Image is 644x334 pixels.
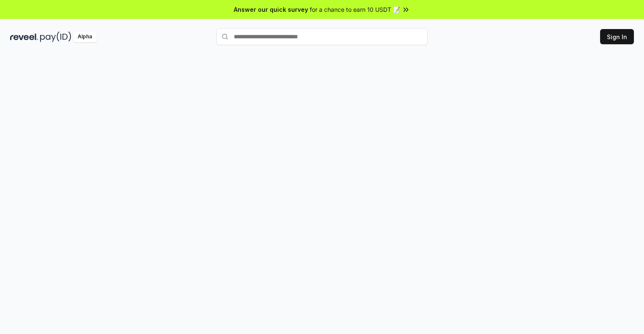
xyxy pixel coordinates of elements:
[40,32,71,42] img: pay_id
[73,32,97,42] div: Alpha
[310,5,400,14] span: for a chance to earn 10 USDT 📝
[600,29,634,44] button: Sign In
[234,5,308,14] span: Answer our quick survey
[10,32,38,42] img: reveel_dark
